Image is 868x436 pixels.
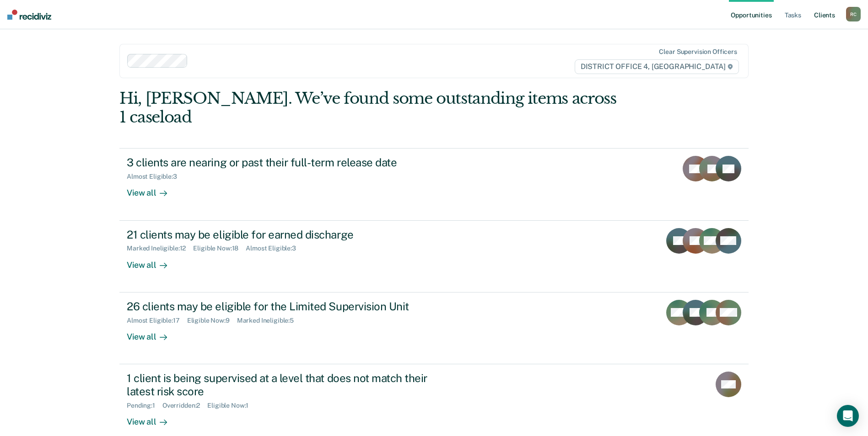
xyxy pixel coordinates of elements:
[127,245,193,252] div: Marked Ineligible : 12
[127,156,448,169] div: 3 clients are nearing or past their full-term release date
[193,245,246,252] div: Eligible Now : 18
[207,402,256,409] div: Eligible Now : 1
[127,252,178,270] div: View all
[127,409,178,427] div: View all
[127,402,162,409] div: Pending : 1
[162,402,207,409] div: Overridden : 2
[119,148,749,220] a: 3 clients are nearing or past their full-term release dateAlmost Eligible:3View all
[846,7,861,21] button: RC
[837,405,859,427] div: Open Intercom Messenger
[127,324,178,342] div: View all
[119,221,749,292] a: 21 clients may be eligible for earned dischargeMarked Ineligible:12Eligible Now:18Almost Eligible...
[575,59,739,74] span: DISTRICT OFFICE 4, [GEOGRAPHIC_DATA]
[187,317,237,324] div: Eligible Now : 9
[846,7,861,21] div: R C
[127,300,448,313] div: 26 clients may be eligible for the Limited Supervision Unit
[127,372,448,398] div: 1 client is being supervised at a level that does not match their latest risk score
[127,181,178,198] div: View all
[119,89,623,127] div: Hi, [PERSON_NAME]. We’ve found some outstanding items across 1 caseload
[127,317,187,324] div: Almost Eligible : 17
[127,173,184,181] div: Almost Eligible : 3
[119,292,749,364] a: 26 clients may be eligible for the Limited Supervision UnitAlmost Eligible:17Eligible Now:9Marked...
[7,10,51,20] img: Recidiviz
[237,317,301,324] div: Marked Ineligible : 5
[127,228,448,241] div: 21 clients may be eligible for earned discharge
[659,48,737,56] div: Clear supervision officers
[246,245,303,252] div: Almost Eligible : 3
